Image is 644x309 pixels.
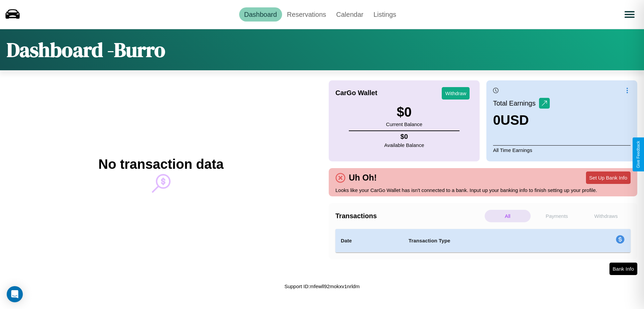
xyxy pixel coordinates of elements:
[409,237,561,245] h4: Transaction Type
[368,7,401,22] a: Listings
[284,282,360,291] p: Support ID: mfewll92mokxv1nrldm
[493,97,539,109] p: Total Earnings
[335,186,631,195] p: Looks like your CarGo Wallet has isn't connected to a bank. Input up your banking info to finish ...
[384,141,424,150] p: Available Balance
[534,210,580,222] p: Payments
[386,120,422,129] p: Current Balance
[98,157,223,172] h2: No transaction data
[335,212,483,220] h4: Transactions
[442,87,470,100] button: Withdraw
[493,113,550,128] h3: 0 USD
[341,237,398,245] h4: Date
[331,7,368,22] a: Calendar
[609,263,637,275] button: Bank Info
[636,141,641,168] div: Give Feedback
[239,7,282,22] a: Dashboard
[7,36,165,64] h1: Dashboard - Burro
[345,173,380,183] h4: Uh Oh!
[485,210,531,222] p: All
[384,133,424,141] h4: $ 0
[586,171,631,184] button: Set Up Bank Info
[335,229,631,253] table: simple table
[493,145,631,155] p: All Time Earnings
[620,5,639,24] button: Open menu
[386,105,422,120] h3: $ 0
[282,7,331,22] a: Reservations
[335,89,377,97] h4: CarGo Wallet
[7,286,23,302] div: Open Intercom Messenger
[583,210,629,222] p: Withdraws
